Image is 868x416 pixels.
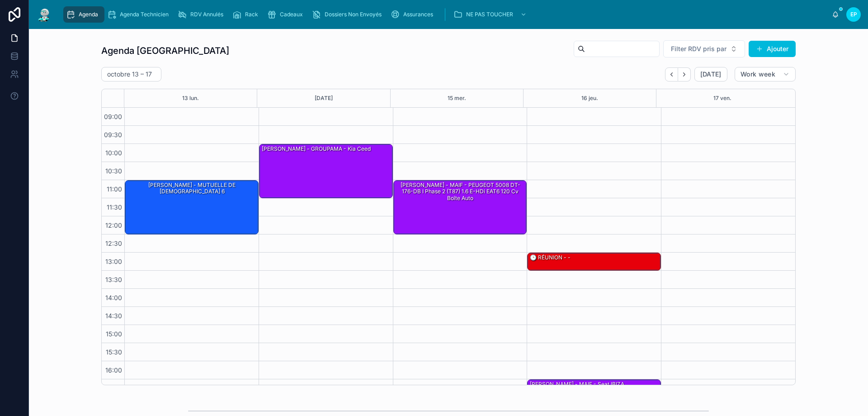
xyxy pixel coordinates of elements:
[104,185,124,193] span: 11:00
[125,181,258,234] div: [PERSON_NAME] - MUTUELLE DE [DEMOGRAPHIC_DATA] 6
[79,11,98,18] span: Agenda
[103,312,124,320] span: 14:30
[261,145,372,153] div: [PERSON_NAME] - GROUPAMA - Kia ceed
[103,384,124,392] span: 16:30
[749,41,796,57] button: Ajouter
[528,253,660,270] div: 🕒 RÉUNION - -
[665,67,678,81] button: Back
[107,70,152,79] h2: octobre 13 – 17
[104,348,124,356] span: 15:30
[103,276,124,283] span: 13:30
[230,6,264,23] a: Rack
[127,181,258,196] div: [PERSON_NAME] - MUTUELLE DE [DEMOGRAPHIC_DATA] 6
[182,89,199,107] button: 13 lun.
[713,89,731,107] button: 17 ven.
[101,44,229,57] h1: Agenda [GEOGRAPHIC_DATA]
[451,6,531,23] a: NE PAS TOUCHER
[104,330,124,338] span: 15:00
[104,6,175,23] a: Agenda Technicien
[671,44,726,53] span: Filter RDV pris par
[448,89,466,107] button: 15 mer.
[529,253,571,262] div: 🕒 RÉUNION - -
[700,70,722,78] span: [DATE]
[735,67,796,81] button: Work week
[403,11,433,18] span: Assurances
[529,380,625,388] div: [PERSON_NAME] - MAIF - Seat IBIZA
[175,6,230,23] a: RDV Annulés
[315,89,333,107] button: [DATE]
[325,11,382,18] span: Dossiers Non Envoyés
[103,239,124,247] span: 12:30
[103,149,124,157] span: 10:00
[394,181,527,234] div: [PERSON_NAME] - MAIF - PEUGEOT 5008 DT-176-DB I Phase 2 (T87) 1.6 e-HDi EAT6 120 cv Boîte auto
[388,6,439,23] a: Assurances
[120,11,169,18] span: Agenda Technicien
[678,67,691,81] button: Next
[466,11,513,18] span: NE PAS TOUCHER
[104,203,124,211] span: 11:30
[741,70,775,78] span: Work week
[102,113,124,120] span: 09:00
[264,6,309,23] a: Cadeaux
[694,67,727,81] button: [DATE]
[102,131,124,139] span: 09:30
[103,366,124,374] span: 16:00
[395,181,526,202] div: [PERSON_NAME] - MAIF - PEUGEOT 5008 DT-176-DB I Phase 2 (T87) 1.6 e-HDi EAT6 120 cv Boîte auto
[63,6,104,23] a: Agenda
[36,7,52,22] img: App logo
[103,294,124,301] span: 14:00
[103,221,124,229] span: 12:00
[581,89,598,107] button: 16 jeu.
[245,11,258,18] span: Rack
[309,6,388,23] a: Dossiers Non Envoyés
[103,167,124,175] span: 10:30
[850,11,857,18] span: EP
[190,11,223,18] span: RDV Annulés
[259,144,392,198] div: [PERSON_NAME] - GROUPAMA - Kia ceed
[280,11,303,18] span: Cadeaux
[663,40,745,57] button: Select Button
[60,5,832,24] div: scrollable content
[103,258,124,265] span: 13:00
